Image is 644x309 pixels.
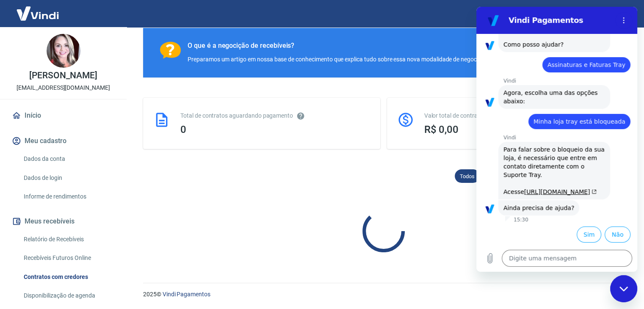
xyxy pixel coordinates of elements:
[143,290,624,299] p: 2025 ©
[455,173,480,179] span: Todos
[610,275,637,302] iframe: Botão para abrir a janela de mensagens, conversa em andamento
[20,231,116,248] a: Relatório de Recebíveis
[10,212,116,231] button: Meus recebíveis
[180,124,370,135] div: 0
[20,287,116,304] a: Disponibilização de agenda
[20,249,116,267] a: Recebíveis Futuros Online
[10,106,116,125] a: Início
[20,268,116,286] a: Contratos com credores
[10,0,65,26] img: Vindi
[20,188,116,205] a: Informe de rendimentos
[188,41,537,50] div: O que é a negocição de recebíveis?
[424,124,459,135] span: R$ 0,00
[20,169,116,187] a: Dados de login
[476,7,637,272] iframe: Janela de mensagens
[163,291,210,298] a: Vindi Pagamentos
[296,112,305,120] svg: Esses contratos não se referem à Vindi, mas sim a outras instituições.
[188,55,537,64] div: Preparamos um artigo em nossa base de conhecimento que explica tudo sobre essa nova modalidade de...
[160,41,181,59] img: Ícone com um ponto de interrogação.
[180,111,370,120] div: Total de contratos aguardando pagamento
[17,83,110,92] p: [EMAIL_ADDRESS][DOMAIN_NAME]
[10,132,116,150] button: Meu cadastro
[603,6,634,22] button: Sair
[20,150,116,168] a: Dados da conta
[47,34,80,68] img: 405cade1-5cd8-4bc0-be67-c9c9e515e8e6.jpeg
[455,169,480,183] div: Todos
[29,71,97,80] p: [PERSON_NAME]
[424,111,614,120] div: Valor total de contratos aguardando pagamento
